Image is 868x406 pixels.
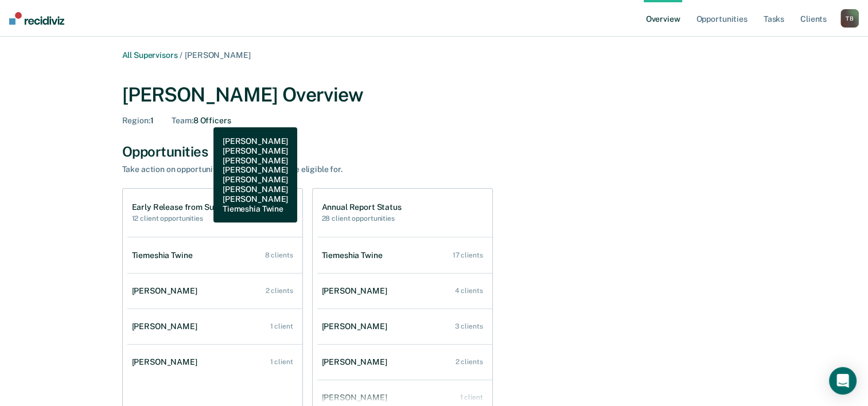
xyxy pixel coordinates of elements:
[177,50,185,60] span: /
[456,358,483,366] div: 2 clients
[132,251,197,260] div: Tiemeshia Twine
[127,275,302,307] a: [PERSON_NAME] 2 clients
[132,286,202,296] div: [PERSON_NAME]
[127,310,302,343] a: [PERSON_NAME] 1 client
[322,357,392,367] div: [PERSON_NAME]
[132,322,202,331] div: [PERSON_NAME]
[317,310,492,343] a: [PERSON_NAME] 3 clients
[317,275,492,307] a: [PERSON_NAME] 4 clients
[322,251,387,260] div: Tiemeshia Twine
[453,251,483,259] div: 17 clients
[172,116,193,125] span: Team :
[9,12,64,25] img: Recidiviz
[460,393,482,401] div: 1 client
[270,322,293,330] div: 1 client
[132,202,248,212] h1: Early Release from Supervision
[322,214,402,222] h2: 28 client opportunities
[122,116,154,126] div: 1
[132,357,202,367] div: [PERSON_NAME]
[127,239,302,272] a: Tiemeshia Twine 8 clients
[132,214,248,222] h2: 12 client opportunities
[840,9,859,28] div: T B
[322,393,392,403] div: [PERSON_NAME]
[122,83,746,107] div: [PERSON_NAME] Overview
[455,287,483,295] div: 4 clients
[172,116,231,126] div: 8 Officers
[122,143,746,160] div: Opportunities
[317,239,492,272] a: Tiemeshia Twine 17 clients
[122,50,178,60] a: All Supervisors
[455,322,483,330] div: 3 clients
[127,346,302,378] a: [PERSON_NAME] 1 client
[270,358,293,366] div: 1 client
[829,367,857,395] div: Open Intercom Messenger
[322,322,392,331] div: [PERSON_NAME]
[122,165,524,174] div: Take action on opportunities that clients may be eligible for.
[185,50,250,60] span: [PERSON_NAME]
[122,116,150,125] span: Region :
[266,287,293,295] div: 2 clients
[322,202,402,212] h1: Annual Report Status
[840,9,859,28] button: TB
[265,251,293,259] div: 8 clients
[317,346,492,378] a: [PERSON_NAME] 2 clients
[322,286,392,296] div: [PERSON_NAME]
